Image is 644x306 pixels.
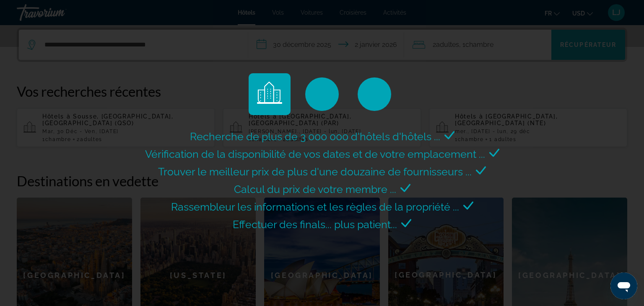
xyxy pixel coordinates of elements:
span: Vérification de la disponibilité de vos dates et de votre emplacement ... [145,148,485,160]
span: Recherche de plus de 3 000 000 d'hôtels d'hôtels ... [190,130,440,143]
iframe: Bouton de lancement de la fenêtre de messagerie [610,273,637,299]
span: Rassembleur les informations et les règles de la propriété ... [171,201,459,213]
span: Calcul du prix de votre membre ... [234,183,396,195]
span: Trouver le meilleur prix de plus d'une douzaine de fournisseurs ... [158,165,472,178]
span: Effectuer des finals... plus patient... [233,218,397,231]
